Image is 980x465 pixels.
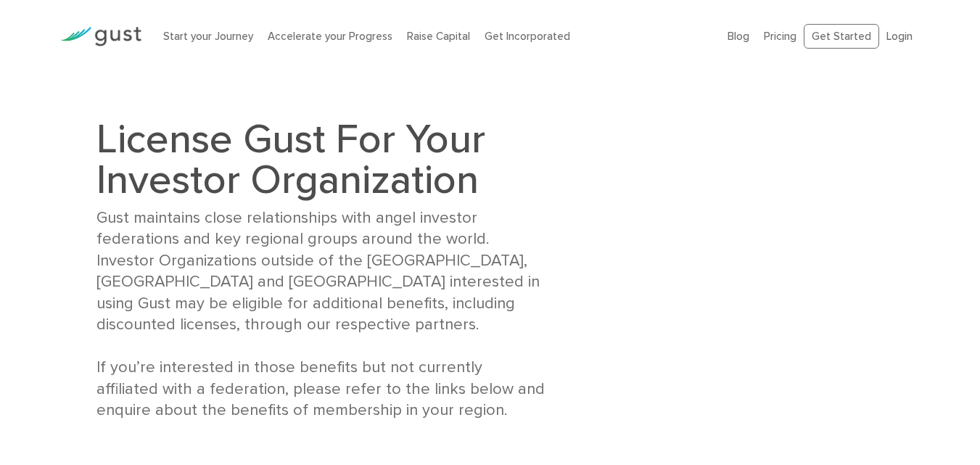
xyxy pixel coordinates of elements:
[96,207,547,421] div: Gust maintains close relationships with angel investor federations and key regional groups around...
[60,27,141,46] img: Gust Logo
[764,30,796,43] a: Pricing
[96,119,547,200] h1: License Gust For Your Investor Organization
[485,30,570,43] a: Get Incorporated
[886,30,913,43] a: Login
[163,30,253,43] a: Start your Journey
[728,30,749,43] a: Blog
[804,24,879,49] a: Get Started
[268,30,392,43] a: Accelerate your Progress
[407,30,470,43] a: Raise Capital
